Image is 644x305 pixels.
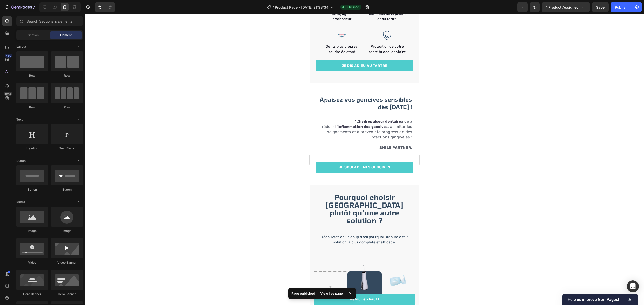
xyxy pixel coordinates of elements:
[31,49,77,54] p: JE DIS ADIEU AU TARTRE
[47,105,49,110] span: L’
[568,297,627,302] span: Help us improve GemPages!
[60,33,72,37] span: Element
[75,116,83,124] span: Toggle open
[56,30,98,40] p: Protection de votre santé bucco-dentaire
[7,105,102,126] p: "
[6,147,102,159] a: JE SOULAGE MES GENCIVES
[16,260,48,265] div: Video
[17,110,102,125] span: , à limiter les saignements et à prévenir la progression des infections gingivales."
[95,2,115,12] div: Undo/Redo
[568,296,633,302] button: Show survey - Help us improve GemPages!
[5,54,12,58] div: 450
[71,15,83,28] img: 495611768014373769-1cbd2799-6668-40fe-84ba-e8b6c9135f18.svg
[28,33,39,37] span: Section
[51,260,83,265] div: Video Banner
[7,215,102,231] p: Découvrez en un coup d’œil pourquoi Orapure est la solution la plus complète et efficace.
[51,105,83,110] div: Row
[16,105,48,110] div: Row
[47,249,62,278] img: 495611768014373769-6cd4777c-85fb-44f3-982d-a6cca0258547.png
[4,280,105,291] button: <p>Retour en haut !</p>
[51,187,83,192] div: Button
[78,257,99,275] img: 495611768014373769-e55d51f4-9946-4a30-8066-6ac032ac28f5.png
[592,2,609,12] button: Save
[611,2,632,12] button: Publish
[546,5,579,10] span: 1 product assigned
[310,14,419,305] iframe: Design area
[596,5,605,9] span: Save
[51,229,83,233] div: Image
[11,30,53,40] p: Dents plus propres, sourire éclatant
[16,44,26,49] span: Layout
[51,292,83,296] div: Hero Banner
[75,157,83,165] span: Toggle open
[542,2,590,12] button: 1 product assigned
[16,200,25,204] span: Media
[25,111,78,115] strong: l’inflammation des gencives
[25,15,38,28] img: 495611768014373769-1841055a-c466-405c-aa1d-460d2394428c.svg
[51,146,83,151] div: Text Block
[75,43,83,51] span: Toggle open
[273,5,274,10] span: /
[16,159,26,163] span: Button
[16,229,48,233] div: Image
[16,16,83,26] input: Search Sections & Elements
[2,2,37,12] button: 7
[615,5,627,10] div: Publish
[38,279,70,284] p: Orapure
[16,146,48,151] div: Heading
[16,187,48,192] div: Button
[29,150,80,156] p: JE SOULAGE MES GENCIVES
[40,283,69,288] p: Retour en haut !
[291,291,315,296] p: Page published
[16,292,48,296] div: Hero Banner
[33,4,35,10] p: 7
[317,290,346,297] div: View live page
[275,5,328,10] span: Product Page - [DATE] 21:33:34
[16,179,93,211] span: Pourquoi choisir [GEOGRAPHIC_DATA] plutôt qu’une autre solution ?
[75,198,83,206] span: Toggle open
[51,73,83,78] div: Row
[627,280,639,292] div: Open Intercom Messenger
[16,73,48,78] div: Row
[69,131,102,136] strong: SMILE PARTNER.
[6,81,102,97] h2: Apaisez vos gencives sensibles dès [DATE] !
[4,92,12,96] div: Beta
[49,105,91,110] strong: hydropulseur dentaire
[16,117,23,122] span: Text
[345,5,359,9] span: Published
[6,46,102,57] a: JE DIS ADIEU AU TARTRE
[73,279,104,284] p: Autre solution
